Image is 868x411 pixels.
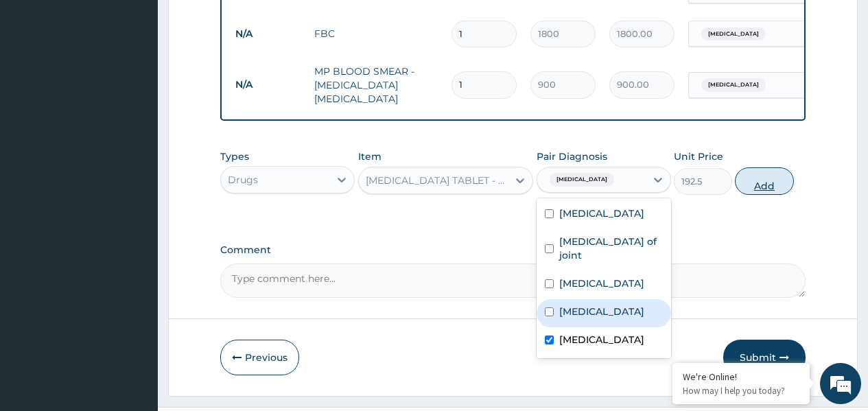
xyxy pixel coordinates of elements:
[358,150,382,163] label: Item
[25,69,56,103] img: d_794563401_company_1708531726252_794563401
[559,305,644,318] label: [MEDICAL_DATA]
[366,174,510,187] div: [MEDICAL_DATA] TABLET - 20MG ([MEDICAL_DATA])
[7,269,261,317] textarea: Type your message and hit 'Enter'
[71,77,231,95] div: Chat with us now
[220,340,299,375] button: Previous
[307,20,445,47] td: FBC
[307,58,445,113] td: MP BLOOD SMEAR - [MEDICAL_DATA] [MEDICAL_DATA]
[228,173,258,187] div: Drugs
[220,244,806,256] label: Comment
[228,21,307,47] td: N/A
[559,333,644,347] label: [MEDICAL_DATA]
[701,27,766,41] span: [MEDICAL_DATA]
[701,78,766,92] span: [MEDICAL_DATA]
[723,340,806,375] button: Submit
[559,235,663,262] label: [MEDICAL_DATA] of joint
[559,207,644,220] label: [MEDICAL_DATA]
[550,173,614,187] span: [MEDICAL_DATA]
[80,120,189,259] span: We're online!
[220,151,249,163] label: Types
[683,371,799,383] div: We're Online!
[735,167,793,195] button: Add
[683,385,799,397] p: How may I help you today?
[537,150,607,163] label: Pair Diagnosis
[559,277,644,290] label: [MEDICAL_DATA]
[674,150,723,163] label: Unit Price
[225,7,258,40] div: Minimize live chat window
[228,72,307,97] td: N/A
